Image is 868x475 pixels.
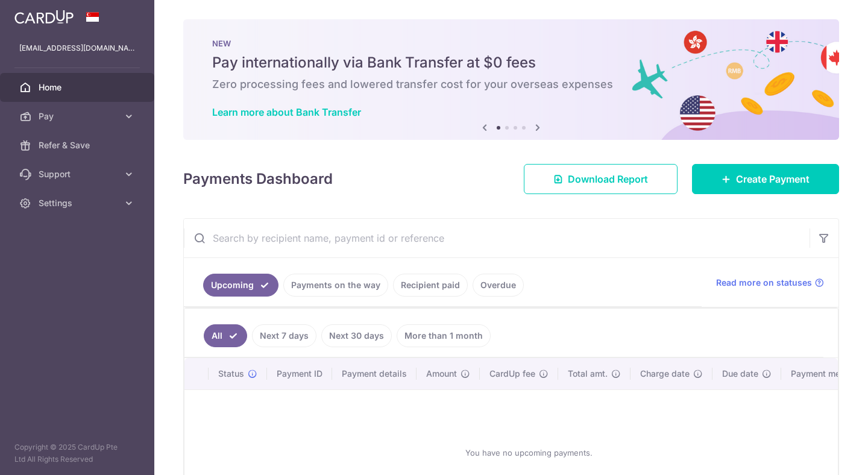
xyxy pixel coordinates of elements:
[716,277,824,289] a: Read more on statuses
[568,172,648,186] span: Download Report
[183,168,333,190] h4: Payments Dashboard
[204,324,247,347] a: All
[39,81,118,93] span: Home
[692,164,839,194] a: Create Payment
[736,172,810,186] span: Create Payment
[267,358,332,389] th: Payment ID
[203,274,278,297] a: Upcoming
[218,368,244,380] span: Status
[397,324,491,347] a: More than 1 month
[212,53,810,72] h5: Pay internationally via Bank Transfer at $0 fees
[489,368,535,380] span: CardUp fee
[426,368,457,380] span: Amount
[393,274,468,297] a: Recipient paid
[252,324,316,347] a: Next 7 days
[39,197,118,209] span: Settings
[321,324,392,347] a: Next 30 days
[722,368,758,380] span: Due date
[14,10,74,24] img: CardUp
[640,368,690,380] span: Charge date
[716,277,812,289] span: Read more on statuses
[184,219,810,257] input: Search by recipient name, payment id or reference
[212,77,810,92] h6: Zero processing fees and lowered transfer cost for your overseas expenses
[212,39,810,48] p: NEW
[39,168,118,180] span: Support
[332,358,417,389] th: Payment details
[473,274,524,297] a: Overdue
[283,274,388,297] a: Payments on the way
[39,139,118,151] span: Refer & Save
[39,110,118,122] span: Pay
[183,19,839,140] img: Bank transfer banner
[524,164,678,194] a: Download Report
[19,42,135,54] p: [EMAIL_ADDRESS][DOMAIN_NAME]
[568,368,608,380] span: Total amt.
[212,106,361,118] a: Learn more about Bank Transfer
